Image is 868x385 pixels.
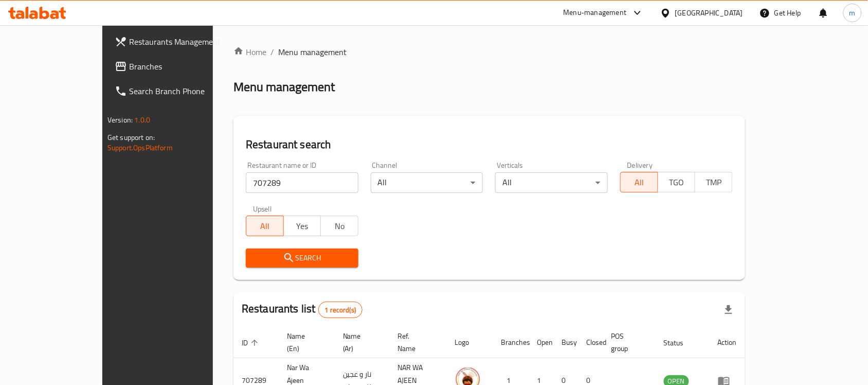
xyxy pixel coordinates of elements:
[675,7,743,19] div: [GEOGRAPHIC_DATA]
[620,172,658,192] button: All
[578,327,603,358] th: Closed
[233,79,335,95] h2: Menu management
[253,205,272,213] label: Upsell
[529,327,554,358] th: Open
[319,305,363,315] span: 1 record(s)
[107,141,173,154] a: Support.OpsPlatform
[398,330,435,355] span: Ref. Name
[493,327,529,358] th: Branches
[664,337,697,349] span: Status
[107,113,133,127] span: Version:
[242,337,261,349] span: ID
[710,327,745,358] th: Action
[716,297,741,322] div: Export file
[662,175,692,190] span: TGO
[495,172,608,193] div: All
[246,137,733,152] h2: Restaurant search
[343,330,377,355] span: Name (Ar)
[270,46,274,58] li: /
[250,219,280,234] span: All
[320,216,358,236] button: No
[318,302,363,318] div: Total records count
[325,219,354,234] span: No
[246,172,358,193] input: Search for restaurant name or ID..
[288,219,317,234] span: Yes
[658,172,696,192] button: TGO
[627,162,653,169] label: Delivery
[129,36,239,48] span: Restaurants Management
[134,113,150,127] span: 1.0.0
[242,301,363,318] h2: Restaurants list
[287,330,322,355] span: Name (En)
[246,249,358,268] button: Search
[129,85,239,97] span: Search Branch Phone
[849,7,856,19] span: m
[233,46,266,58] a: Home
[246,216,284,236] button: All
[447,327,493,358] th: Logo
[371,172,483,193] div: All
[278,46,347,58] span: Menu management
[699,175,729,190] span: TMP
[254,252,350,265] span: Search
[625,175,654,190] span: All
[129,60,239,73] span: Branches
[106,29,247,54] a: Restaurants Management
[283,216,321,236] button: Yes
[554,327,578,358] th: Busy
[564,7,627,19] div: Menu-management
[106,79,247,103] a: Search Branch Phone
[106,54,247,79] a: Branches
[695,172,733,192] button: TMP
[107,131,155,144] span: Get support on:
[233,46,745,58] nav: breadcrumb
[611,330,643,355] span: POS group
